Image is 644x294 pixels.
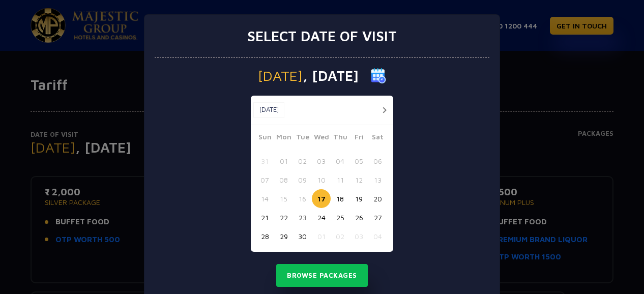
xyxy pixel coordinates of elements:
[293,170,312,189] button: 09
[274,208,293,227] button: 22
[255,170,274,189] button: 07
[258,69,303,83] span: [DATE]
[368,152,387,170] button: 06
[349,170,368,189] button: 12
[331,170,349,189] button: 11
[331,227,349,246] button: 02
[331,152,349,170] button: 04
[293,227,312,246] button: 30
[368,170,387,189] button: 13
[276,264,368,287] button: Browse Packages
[331,189,349,208] button: 18
[255,152,274,170] button: 31
[312,189,331,208] button: 17
[368,227,387,246] button: 04
[331,131,349,145] span: Thu
[349,227,368,246] button: 03
[293,208,312,227] button: 23
[253,102,284,117] button: [DATE]
[293,131,312,145] span: Tue
[368,189,387,208] button: 20
[368,208,387,227] button: 27
[255,227,274,246] button: 28
[274,227,293,246] button: 29
[274,189,293,208] button: 15
[368,131,387,145] span: Sat
[255,208,274,227] button: 21
[312,227,331,246] button: 01
[274,170,293,189] button: 08
[312,152,331,170] button: 03
[255,131,274,145] span: Sun
[274,152,293,170] button: 01
[247,27,397,45] h3: Select date of visit
[349,189,368,208] button: 19
[371,68,386,83] img: calender icon
[349,131,368,145] span: Fri
[255,189,274,208] button: 14
[293,189,312,208] button: 16
[303,69,359,83] span: , [DATE]
[312,131,331,145] span: Wed
[274,131,293,145] span: Mon
[293,152,312,170] button: 02
[349,208,368,227] button: 26
[312,170,331,189] button: 10
[349,152,368,170] button: 05
[331,208,349,227] button: 25
[312,208,331,227] button: 24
